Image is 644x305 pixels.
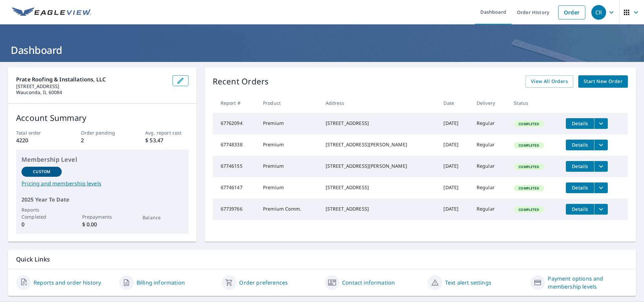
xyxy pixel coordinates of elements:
td: 67746155 [213,156,258,177]
td: Regular [471,113,508,134]
p: Account Summary [16,112,189,124]
td: 67739766 [213,199,258,220]
p: Total order [16,129,59,136]
button: detailsBtn-67762094 [566,118,594,129]
p: Wauconda, IL 60084 [16,89,167,95]
span: Completed [515,186,543,190]
span: Details [570,206,590,212]
a: Order [558,5,585,19]
th: Delivery [471,93,508,113]
a: Pricing and membership levels [21,179,183,187]
p: Reports Completed [21,206,62,220]
p: $ 0.00 [82,220,122,228]
button: detailsBtn-67739766 [566,204,594,215]
p: Membership Level [21,155,183,164]
td: Premium [258,113,320,134]
td: Regular [471,177,508,199]
a: Text alert settings [445,279,491,287]
a: Reports and order history [34,279,101,287]
th: Product [258,93,320,113]
td: Regular [471,156,508,177]
span: Details [570,163,590,169]
a: Order preferences [239,279,288,287]
div: [STREET_ADDRESS] [326,120,433,127]
button: filesDropdownBtn-67748338 [594,140,608,150]
p: Custom [33,169,50,175]
span: Details [570,184,590,191]
button: filesDropdownBtn-67746155 [594,161,608,172]
p: 0 [21,220,62,228]
button: detailsBtn-67748338 [566,140,594,150]
button: detailsBtn-67746155 [566,161,594,172]
td: [DATE] [438,156,471,177]
p: [STREET_ADDRESS] [16,83,167,89]
p: Avg. report cost [145,129,188,136]
div: [STREET_ADDRESS][PERSON_NAME] [326,141,433,148]
p: $ 53.47 [145,136,188,144]
button: detailsBtn-67746147 [566,182,594,193]
p: 2025 Year To Date [21,196,183,204]
a: View All Orders [526,75,573,88]
td: Regular [471,199,508,220]
span: Completed [515,207,543,212]
span: Completed [515,164,543,169]
p: Order pending [81,129,124,136]
span: Completed [515,143,543,148]
span: Details [570,142,590,148]
td: Premium [258,134,320,156]
button: filesDropdownBtn-67746147 [594,182,608,193]
span: Start New Order [584,77,623,86]
div: CR [591,5,606,20]
a: Start New Order [578,75,628,88]
div: [STREET_ADDRESS] [326,184,433,191]
th: Report # [213,93,258,113]
td: 67746147 [213,177,258,199]
a: Billing information [137,279,185,287]
p: 4220 [16,136,59,144]
p: Quick Links [16,255,628,263]
a: Contact information [342,279,395,287]
td: [DATE] [438,177,471,199]
th: Status [508,93,560,113]
button: filesDropdownBtn-67739766 [594,204,608,215]
div: [STREET_ADDRESS] [326,206,433,212]
p: Prate Roofing & Installations, LLC [16,75,167,83]
td: Regular [471,134,508,156]
p: Prepayments [82,213,122,220]
p: Balance [143,214,183,221]
p: 2 [81,136,124,144]
td: Premium Comm. [258,199,320,220]
td: 67762094 [213,113,258,134]
th: Date [438,93,471,113]
td: [DATE] [438,113,471,134]
td: Premium [258,177,320,199]
button: filesDropdownBtn-67762094 [594,118,608,129]
td: [DATE] [438,199,471,220]
div: [STREET_ADDRESS][PERSON_NAME] [326,163,433,169]
td: 67748338 [213,134,258,156]
p: Recent Orders [213,75,269,88]
h1: Dashboard [8,43,636,57]
span: Details [570,120,590,127]
span: Completed [515,122,543,126]
th: Address [320,93,438,113]
a: Payment options and membership levels [548,275,628,291]
td: Premium [258,156,320,177]
img: EV Logo [12,7,91,17]
td: [DATE] [438,134,471,156]
span: View All Orders [531,77,568,86]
